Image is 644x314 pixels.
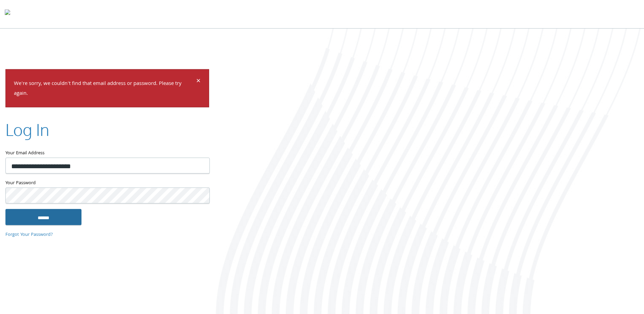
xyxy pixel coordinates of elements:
[5,118,49,141] h2: Log In
[196,161,204,170] keeper-lock: Open Keeper Popup
[5,179,209,187] label: Your Password
[14,79,195,99] p: We're sorry, we couldn't find that email address or password. Please try again.
[5,7,10,21] img: todyl-logo-dark.svg
[196,78,201,86] button: Dismiss alert
[5,231,53,239] a: Forgot Your Password?
[196,75,201,88] span: ×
